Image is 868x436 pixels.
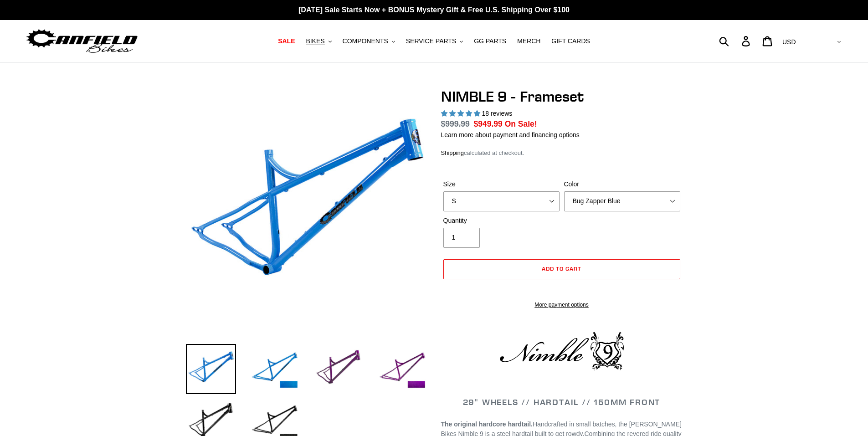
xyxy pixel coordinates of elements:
[474,37,506,45] span: GG PARTS
[250,344,300,394] img: Load image into Gallery viewer, NIMBLE 9 - Frameset
[443,180,560,189] label: Size
[443,301,680,309] a: More payment options
[474,119,503,128] span: $949.99
[443,259,680,279] button: Add to cart
[301,35,336,47] button: BIKES
[401,35,467,47] button: SERVICE PARTS
[441,149,683,158] div: calculated at checkout.
[313,344,364,394] img: Load image into Gallery viewer, NIMBLE 9 - Frameset
[441,88,683,105] h1: NIMBLE 9 - Frameset
[547,35,595,47] a: GIFT CARDS
[542,265,581,272] span: Add to cart
[441,421,533,428] strong: The original hardcore hardtail.
[505,118,537,130] span: On Sale!
[377,344,427,394] img: Load image into Gallery viewer, NIMBLE 9 - Frameset
[306,37,324,45] span: BIKES
[278,37,295,45] span: SALE
[406,37,456,45] span: SERVICE PARTS
[441,119,470,128] s: $999.99
[482,110,512,117] span: 18 reviews
[517,37,540,45] span: MERCH
[469,35,511,47] a: GG PARTS
[441,131,580,138] a: Learn more about payment and financing options
[564,180,680,189] label: Color
[443,216,560,226] label: Quantity
[551,37,590,45] span: GIFT CARDS
[463,397,661,407] span: 29" WHEELS // HARDTAIL // 150MM FRONT
[338,35,400,47] button: COMPONENTS
[513,35,545,47] a: MERCH
[343,37,388,45] span: COMPONENTS
[441,110,482,117] span: 4.89 stars
[724,31,747,51] input: Search
[25,27,139,56] img: Canfield Bikes
[441,149,464,157] a: Shipping
[273,35,299,47] a: SALE
[186,344,236,394] img: Load image into Gallery viewer, NIMBLE 9 - Frameset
